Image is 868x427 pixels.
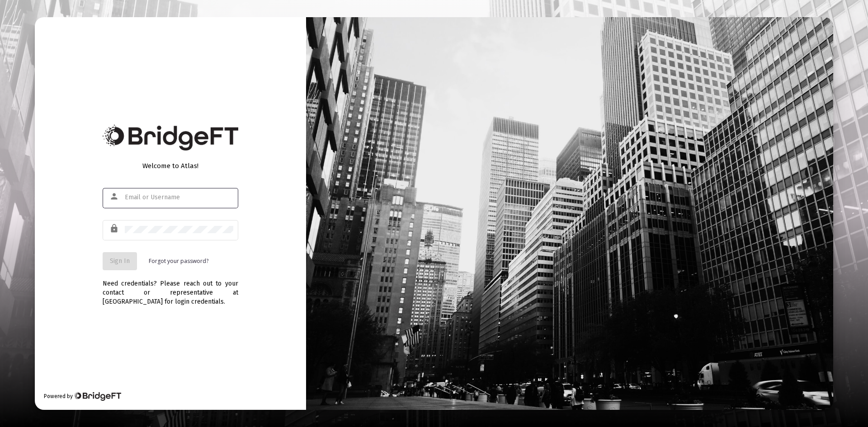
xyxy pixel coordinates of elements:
[103,252,137,270] button: Sign In
[109,191,120,202] mat-icon: person
[103,161,238,170] div: Welcome to Atlas!
[103,270,238,306] div: Need credentials? Please reach out to your contact or representative at [GEOGRAPHIC_DATA] for log...
[44,392,121,401] div: Powered by
[125,194,233,201] input: Email or Username
[74,392,121,401] img: Bridge Financial Technology Logo
[103,125,238,150] img: Bridge Financial Technology Logo
[109,223,120,234] mat-icon: lock
[110,257,130,265] span: Sign In
[149,257,208,266] a: Forgot your password?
